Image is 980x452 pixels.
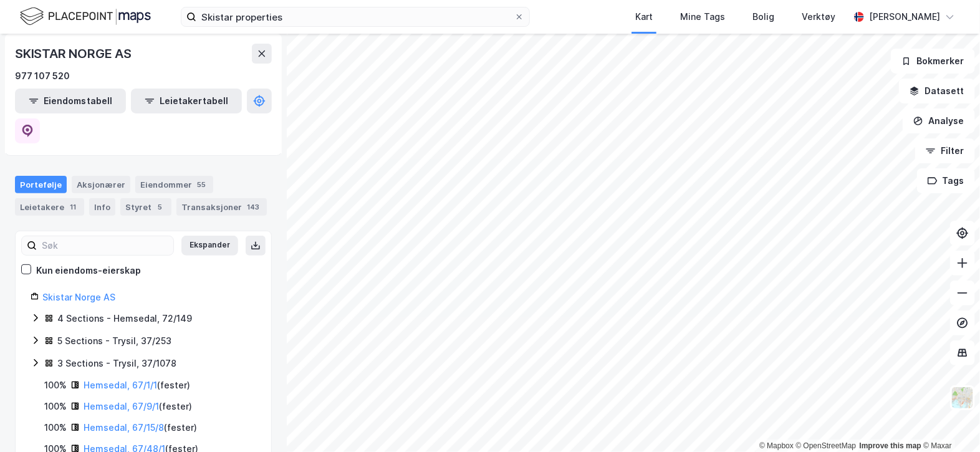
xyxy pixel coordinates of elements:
div: ( fester ) [84,378,190,393]
a: Mapbox [759,441,794,450]
a: Hemsedal, 67/1/1 [84,380,157,390]
img: logo.f888ab2527a4732fd821a326f86c7f29.svg [20,6,151,27]
div: Info [89,198,115,216]
button: Ekspander [181,236,238,256]
div: 100% [44,378,67,393]
div: Leietakere [15,198,84,216]
button: Filter [915,138,975,163]
div: 11 [67,201,79,213]
iframe: Chat Widget [918,392,980,452]
div: Bolig [752,9,774,24]
div: [PERSON_NAME] [869,9,940,24]
a: Improve this map [860,441,921,450]
input: Søk [37,236,173,255]
div: Kun eiendoms-eierskap [36,263,141,278]
div: 100% [44,399,67,414]
div: Aksjonærer [72,176,130,193]
button: Analyse [903,108,975,133]
div: Styret [120,198,171,216]
button: Tags [917,168,975,193]
div: Kart [635,9,653,24]
div: 4 Sections - Hemsedal, 72/149 [57,311,192,326]
div: SKISTAR NORGE AS [15,44,134,64]
a: Hemsedal, 67/15/8 [84,422,164,433]
div: ( fester ) [84,399,192,414]
img: Z [951,386,974,410]
input: Søk på adresse, matrikkel, gårdeiere, leietakere eller personer [196,7,514,26]
button: Bokmerker [891,49,975,74]
div: 5 Sections - Trysil, 37/253 [57,334,171,349]
a: Hemsedal, 67/9/1 [84,401,159,411]
div: 5 [154,201,166,213]
div: 100% [44,420,67,435]
div: ( fester ) [84,420,197,435]
div: Eiendommer [135,176,213,193]
div: Transaksjoner [176,198,267,216]
div: Kontrollprogram for chat [918,392,980,452]
div: Verktøy [802,9,835,24]
a: Skistar Norge AS [42,292,115,302]
div: 143 [244,201,262,213]
div: 3 Sections - Trysil, 37/1078 [57,356,176,371]
button: Eiendomstabell [15,89,126,113]
button: Leietakertabell [131,89,242,113]
a: OpenStreetMap [796,441,857,450]
div: 977 107 520 [15,69,70,84]
div: Portefølje [15,176,67,193]
button: Datasett [899,79,975,103]
div: Mine Tags [680,9,725,24]
div: 55 [195,178,208,191]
